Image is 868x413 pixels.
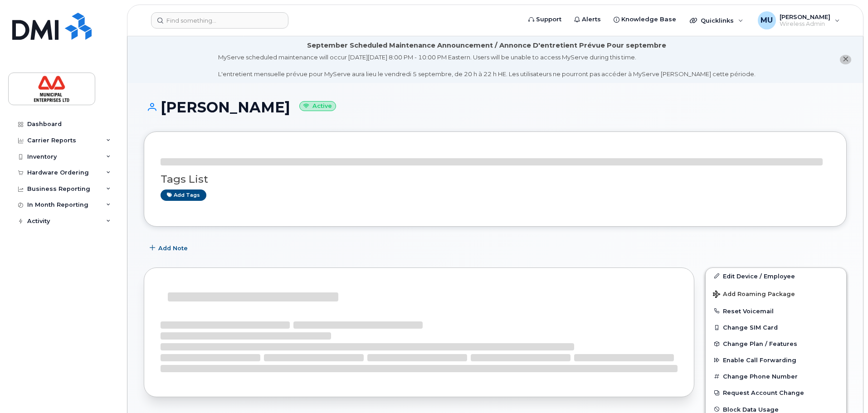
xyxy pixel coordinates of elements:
[299,101,336,112] small: Active
[161,174,830,185] h3: Tags List
[706,335,846,352] button: Change Plan / Features
[144,240,195,257] button: Add Note
[161,189,206,201] a: Add tags
[713,291,795,299] span: Add Roaming Package
[706,352,846,368] button: Enable Call Forwarding
[723,357,796,364] span: Enable Call Forwarding
[144,99,847,115] h1: [PERSON_NAME]
[158,244,188,253] span: Add Note
[706,284,846,303] button: Add Roaming Package
[307,41,666,50] div: September Scheduled Maintenance Announcement / Annonce D'entretient Prévue Pour septembre
[840,55,851,64] button: close notification
[706,303,846,319] button: Reset Voicemail
[723,340,797,347] span: Change Plan / Features
[218,53,756,78] div: MyServe scheduled maintenance will occur [DATE][DATE] 8:00 PM - 10:00 PM Eastern. Users will be u...
[706,319,846,335] button: Change SIM Card
[706,384,846,401] button: Request Account Change
[706,268,846,284] a: Edit Device / Employee
[706,368,846,384] button: Change Phone Number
